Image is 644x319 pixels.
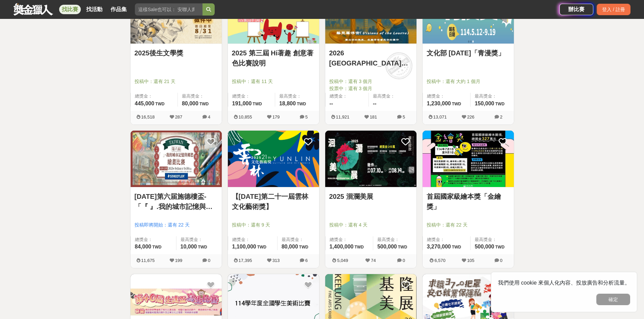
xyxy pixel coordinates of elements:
span: 11,675 [141,258,155,263]
span: 我們使用 cookie 來個人化內容、投放廣告和分析流量。 [498,280,630,286]
span: 最高獎金： [373,93,412,100]
span: 181 [370,114,377,119]
span: 總獎金： [135,93,173,100]
span: TWD [152,245,161,249]
span: 投稿中：還有 3 個月 [329,78,412,85]
a: 找活動 [84,5,105,14]
input: 這樣Sale也可以： 安聯人壽創意銷售法募集 [135,3,202,16]
span: 500,000 [475,244,494,249]
span: 191,000 [232,101,252,106]
span: 投票中：還有 3 個月 [329,85,412,92]
a: 2026 [GEOGRAPHIC_DATA][PERSON_NAME]徵件 [329,48,412,68]
span: 總獎金： [232,236,273,243]
span: 179 [272,114,280,119]
span: 總獎金： [330,93,365,100]
span: 1,400,000 [330,244,354,249]
span: 投稿中：還有 21 天 [135,78,218,85]
img: Cover Image [130,131,222,187]
span: 500,000 [377,244,397,249]
span: TWD [155,102,164,106]
span: TWD [198,245,207,249]
a: 找比賽 [59,5,81,14]
span: 18,800 [279,101,296,106]
span: 10,855 [239,114,252,119]
a: Cover Image [130,131,222,187]
button: 確定 [596,294,630,305]
span: 4 [208,114,210,119]
span: TWD [253,102,262,106]
span: 最高獎金： [182,93,218,100]
a: Cover Image [228,131,319,187]
span: 16,518 [141,114,155,119]
span: TWD [495,102,504,106]
a: 2025 第三屆 Hi著趣 創意著色比賽說明 [232,48,315,68]
span: 最高獎金： [475,93,509,100]
span: TWD [297,102,306,106]
span: 287 [175,114,183,119]
span: TWD [398,245,407,249]
a: Cover Image [325,131,416,187]
span: 80,000 [282,244,298,249]
span: 投稿即將開始：還有 22 天 [135,221,218,229]
span: 投稿中：還有 9 天 [232,221,315,229]
span: 投稿中：還有 4 天 [329,221,412,229]
span: 13,071 [433,114,447,119]
span: 最高獎金： [377,236,412,243]
span: 0 [500,258,502,263]
span: TWD [452,245,461,249]
span: 投稿中：還有 22 天 [427,221,510,229]
span: TWD [355,245,364,249]
span: 199 [175,258,183,263]
img: Cover Image [423,131,514,187]
span: 5,049 [337,258,348,263]
span: TWD [495,245,504,249]
span: 0 [208,258,210,263]
span: 150,000 [475,101,494,106]
span: 226 [467,114,475,119]
span: 0 [403,258,405,263]
span: TWD [299,245,308,249]
span: 6,570 [434,258,446,263]
span: TWD [199,102,209,106]
a: Cover Image [423,131,514,187]
a: 文化部 [DATE]「青漫獎」 [427,48,510,58]
span: 最高獎金： [475,236,509,243]
span: 105 [467,258,475,263]
span: 1,100,000 [232,244,256,249]
span: 3,270,000 [427,244,451,249]
a: 首屆國家級繪本獎「金繪獎」 [427,191,510,212]
span: 投稿中：還有 11 天 [232,78,315,85]
a: 辦比賽 [559,4,593,15]
span: 80,000 [182,101,198,106]
span: 投稿中：還有 大約 1 個月 [427,78,510,85]
a: [DATE]第六届施德樓盃-「『 』.我的城市記憶與鄉愁」繪畫比賽 [135,191,218,212]
span: 總獎金： [232,93,271,100]
div: 登入 / 註冊 [597,4,630,15]
span: 2 [500,114,502,119]
a: 2025後生文學獎 [135,48,218,58]
img: Cover Image [228,131,319,187]
span: 74 [371,258,376,263]
span: 6 [305,258,308,263]
span: TWD [452,102,461,106]
span: 5 [305,114,308,119]
span: 5 [403,114,405,119]
a: 【[DATE]第二十一屆雲林文化藝術獎】 [232,191,315,212]
span: 1,230,000 [427,101,451,106]
a: 作品集 [108,5,129,14]
span: 總獎金： [427,93,467,100]
span: -- [330,101,333,106]
span: TWD [257,245,266,249]
a: 2025 洄瀾美展 [329,191,412,202]
span: -- [373,101,377,106]
span: 總獎金： [135,236,172,243]
span: 313 [272,258,280,263]
span: 最高獎金： [282,236,315,243]
span: 10,000 [181,244,197,249]
span: 17,395 [239,258,252,263]
span: 445,000 [135,101,154,106]
span: 最高獎金： [279,93,315,100]
span: 84,000 [135,244,151,249]
span: 11,921 [336,114,350,119]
